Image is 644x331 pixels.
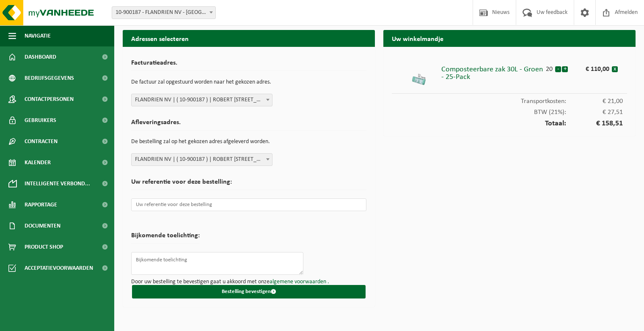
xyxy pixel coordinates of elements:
span: FLANDRIEN NV | ( 10-900187 ) | ROBERT KLINGSTRAAT 35, 8940 WERVIK | 0422.713.429 [131,153,272,166]
span: 10-900187 - FLANDRIEN NV - WERVIK [112,7,215,19]
p: De factuur zal opgestuurd worden naar het gekozen adres. [131,75,366,90]
span: € 21,00 [566,98,623,105]
a: algemene voorwaarden . [270,279,329,285]
button: x [612,66,618,72]
span: Product Shop [25,236,63,258]
span: 10-900187 - FLANDRIEN NV - WERVIK [112,6,216,19]
h2: Bijkomende toelichting: [131,232,200,244]
h2: Adressen selecteren [123,30,375,46]
h2: Uw referentie voor deze bestelling: [131,179,366,190]
h2: Facturatieadres. [131,60,366,71]
button: + [562,66,568,72]
span: Documenten [25,215,61,236]
span: Bedrijfsgegevens [25,68,74,89]
div: Composteerbare zak 30L - Groen - 25-Pack [441,62,543,81]
div: € 110,00 [578,62,611,73]
span: Intelligente verbond... [25,173,90,194]
span: FLANDRIEN NV | ( 10-900187 ) | ROBERT KLINGSTRAAT 35, 8940 WERVIK | 0422.713.429 [132,154,272,165]
h2: Uw winkelmandje [383,30,636,46]
div: BTW (21%): [392,105,627,116]
span: FLANDRIEN NV | ( 10-900187 ) | ROBERT KLINGSTRAAT 35, 8940 WERVIK | 0422.713.429 [132,94,272,106]
div: Totaal: [392,116,627,128]
span: € 158,51 [566,120,623,128]
span: FLANDRIEN NV | ( 10-900187 ) | ROBERT KLINGSTRAAT 35, 8940 WERVIK | 0422.713.429 [131,94,272,106]
span: Dashboard [25,46,56,68]
h2: Afleveringsadres. [131,119,366,130]
span: Acceptatievoorwaarden [25,258,93,279]
input: Uw referentie voor deze bestelling [131,198,366,211]
span: Contracten [25,131,58,152]
span: Gebruikers [25,110,56,131]
div: 20 [543,62,555,73]
div: Transportkosten: [392,94,627,105]
button: Bestelling bevestigen [132,285,366,298]
p: Door uw bestelling te bevestigen gaat u akkoord met onze [131,279,366,285]
p: De bestelling zal op het gekozen adres afgeleverd worden. [131,135,366,149]
span: Navigatie [25,25,51,46]
span: Contactpersonen [25,89,74,110]
button: - [555,66,561,72]
span: € 27,51 [566,109,623,116]
span: Kalender [25,152,51,173]
img: 01-001000 [406,62,432,87]
span: Rapportage [25,194,57,215]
